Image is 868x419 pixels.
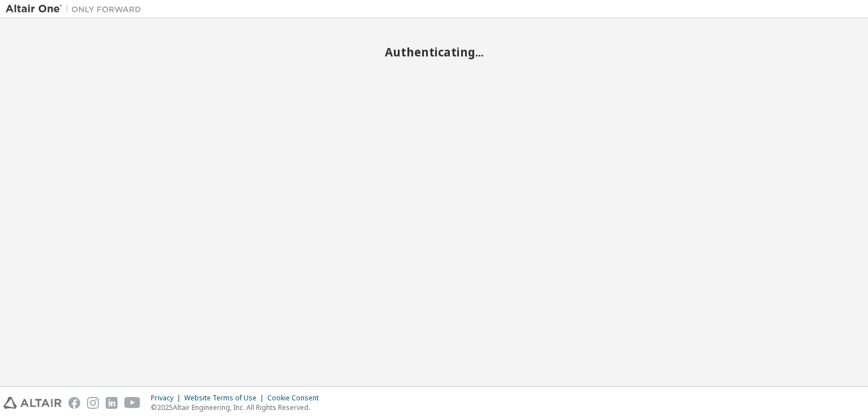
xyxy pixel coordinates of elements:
[87,397,99,409] img: instagram.svg
[6,3,147,15] img: Altair One
[151,403,325,412] p: © 2025 Altair Engineering, Inc. All Rights Reserved.
[3,397,62,409] img: altair_logo.svg
[267,394,325,403] div: Cookie Consent
[124,397,141,409] img: youtube.svg
[151,394,184,403] div: Privacy
[68,397,80,409] img: facebook.svg
[106,397,118,409] img: linkedin.svg
[6,45,862,59] h2: Authenticating...
[184,394,267,403] div: Website Terms of Use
